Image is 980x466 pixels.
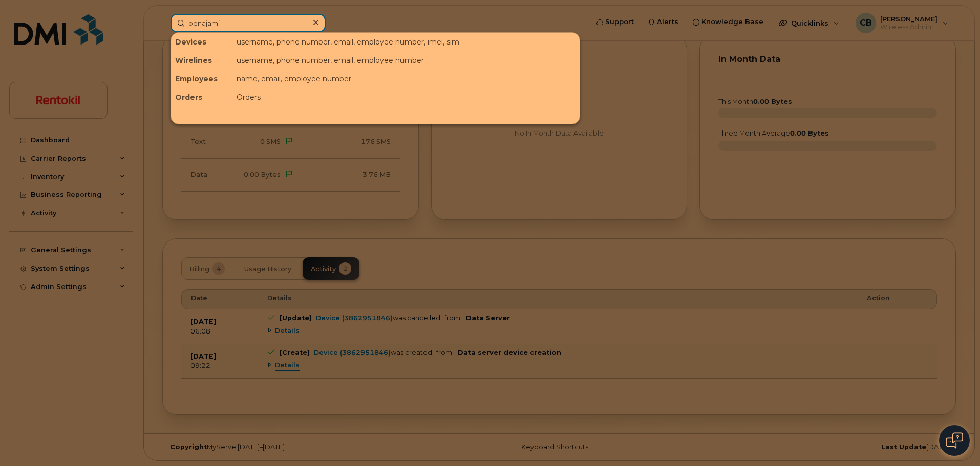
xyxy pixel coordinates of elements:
div: Wirelines [171,51,232,70]
div: username, phone number, email, employee number [232,51,580,70]
div: Devices [171,33,232,51]
img: Open chat [946,432,963,449]
div: Employees [171,70,232,88]
div: Orders [232,88,580,106]
input: Find something... [171,14,326,32]
div: name, email, employee number [232,70,580,88]
div: username, phone number, email, employee number, imei, sim [232,33,580,51]
div: Orders [171,88,232,106]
